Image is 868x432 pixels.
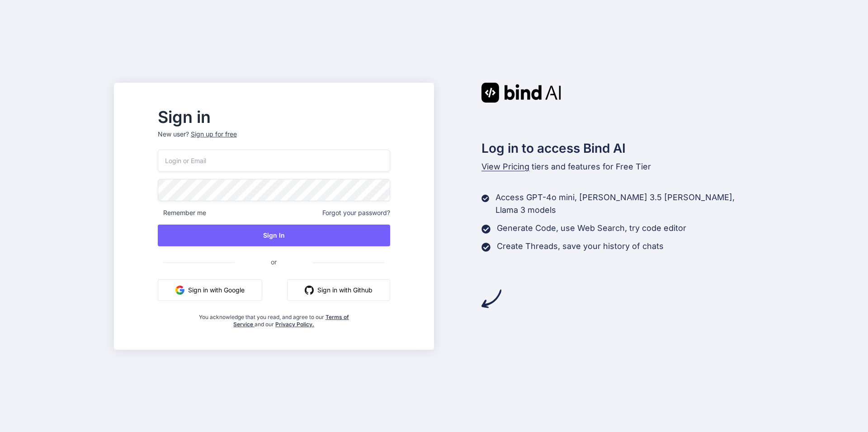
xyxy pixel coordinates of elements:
h2: Log in to access Bind AI [481,139,755,158]
div: You acknowledge that you read, and agree to our and our [196,308,351,328]
a: Terms of Service [233,314,349,328]
span: View Pricing [481,162,529,171]
span: Remember me [158,208,206,217]
p: Create Threads, save your history of chats [497,240,664,253]
img: google [175,286,184,295]
h2: Sign in [158,110,390,124]
img: Bind AI logo [481,83,561,103]
button: Sign In [158,225,390,246]
p: New user? [158,130,390,150]
input: Login or Email [158,150,390,172]
div: Sign up for free [191,130,237,139]
p: tiers and features for Free Tier [481,160,755,173]
img: arrow [481,289,501,309]
p: Generate Code, use Web Search, try code editor [497,222,686,235]
span: Forgot your password? [322,208,390,217]
button: Sign in with Github [287,279,390,301]
span: or [235,251,313,273]
img: github [305,286,314,295]
button: Sign in with Google [158,279,262,301]
p: Access GPT-4o mini, [PERSON_NAME] 3.5 [PERSON_NAME], Llama 3 models [495,191,754,216]
a: Privacy Policy. [275,321,314,328]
